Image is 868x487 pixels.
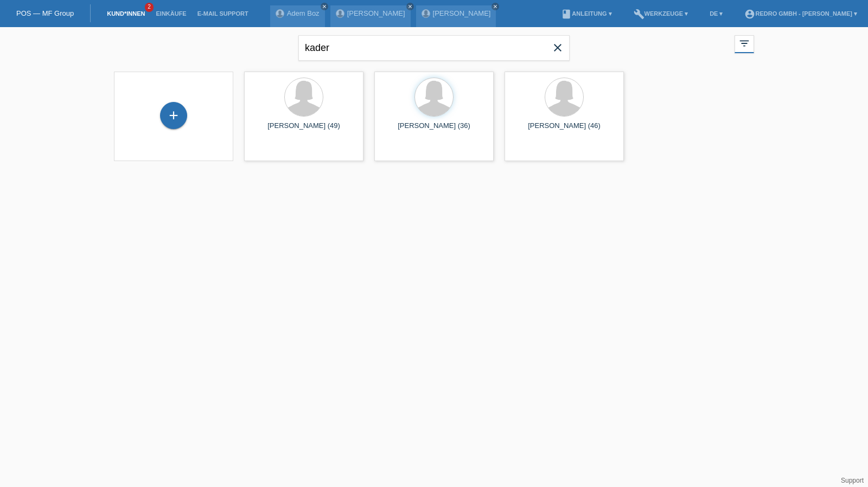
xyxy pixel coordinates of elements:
a: E-Mail Support [192,10,254,17]
a: [PERSON_NAME] [433,9,491,17]
a: bookAnleitung ▾ [556,10,617,17]
a: POS — MF Group [16,9,74,17]
i: close [407,4,413,9]
a: Adem Boz [287,9,320,17]
i: close [551,41,564,54]
i: close [493,4,498,9]
div: [PERSON_NAME] (46) [513,121,615,139]
div: [PERSON_NAME] (49) [253,121,355,139]
a: close [492,3,499,10]
i: filter_list [738,37,750,49]
span: 2 [145,3,154,12]
i: build [634,9,644,20]
a: Support [841,477,864,484]
input: Suche... [298,35,570,61]
a: Kund*innen [101,10,150,17]
a: close [321,3,328,10]
i: account_circle [744,9,755,20]
div: [PERSON_NAME] (36) [383,121,485,139]
a: account_circleRedro GmbH - [PERSON_NAME] ▾ [739,10,863,17]
div: Kund*in hinzufügen [161,106,187,125]
a: close [406,3,414,10]
i: book [561,9,572,20]
a: [PERSON_NAME] [347,9,405,17]
a: DE ▾ [704,10,728,17]
a: Einkäufe [150,10,192,17]
a: buildWerkzeuge ▾ [628,10,694,17]
i: close [322,4,327,9]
